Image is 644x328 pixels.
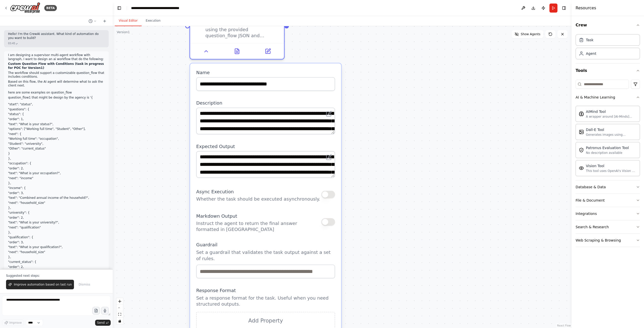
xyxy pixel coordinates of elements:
[8,112,105,116] p: "status": {
[8,245,105,249] p: "text": "What is your qualification?",
[8,62,104,70] strong: Custom Question Flow with Conditions (task in progress for POC for Version1)
[576,234,640,247] button: Web Scraping & Browsing
[196,249,335,262] p: Set a guardrail that validates the task output against a set of rules.
[255,47,281,56] button: Open in side panel
[557,324,571,327] a: React Flow attribution
[586,109,637,114] div: AIMind Tool
[196,70,335,76] label: Name
[8,231,105,235] p: },
[14,283,72,287] span: Improve automation based on last run
[576,238,621,243] div: Web Scraping & Browsing
[8,127,105,131] p: "options": ["Working full time", "Student", "Other"],
[8,117,105,121] p: "order": 1,
[97,321,105,325] span: Send
[576,184,606,190] div: Database & Data
[8,162,105,166] p: "occupation": {
[8,226,105,230] p: "next": "qualification"
[196,189,234,195] span: Async Execution
[521,32,540,36] span: Show Agents
[78,283,90,287] span: Dismiss
[8,132,105,136] p: "next": {
[576,18,640,32] button: Crew
[8,250,105,254] p: "next": "household_size"
[116,311,123,318] button: fit view
[586,127,637,132] div: Dall-E Tool
[95,320,111,326] button: Send
[579,129,584,134] img: DallETool
[576,198,605,203] div: File & Document
[576,64,640,78] button: Tools
[8,265,105,269] p: "order": 2,
[8,221,105,225] p: "text": "What is your university?",
[8,157,105,161] p: },
[8,152,105,156] p: }
[196,196,320,202] p: Whether the task should be executed asynchronously.
[324,109,333,118] button: Open in editor
[8,241,105,245] p: "order": 3,
[196,295,335,307] p: Set a response format for the task. Useful when you need structured outputs.
[116,318,123,324] button: toggle interactivity
[576,194,640,207] button: File & Document
[579,111,584,116] img: AIMindTool
[8,147,105,151] p: "Other": "current_status"
[142,16,165,26] button: Execution
[115,16,142,26] button: Visual Editor
[196,214,237,219] span: Markdown Output
[579,166,584,171] img: VisionTool
[8,201,105,205] p: "next": "household_size"
[586,37,593,42] div: Task
[576,95,615,100] div: AI & Machine Learning
[76,280,93,289] button: Dismiss
[576,180,640,194] button: Database & Data
[196,100,335,106] label: Description
[8,32,105,40] p: Hello! I'm the CrewAI assistant. What kind of automation do you want to build?
[8,186,105,190] p: "income": {
[8,122,105,126] p: "text": "What is your status?",
[8,103,105,107] p: "start": "status",
[560,5,568,12] button: Hide right sidebar
[8,167,105,171] p: "order": 2,
[101,307,109,314] button: Click to speak your automation idea
[8,80,105,88] p: Based on this flow, the AI agent will determine what to ask the client next.
[8,206,105,210] p: },
[8,91,105,95] p: here are some examples on question_flow
[131,6,179,11] nav: breadcrumb
[324,153,333,162] button: Open in editor
[116,5,123,12] button: Hide left sidebar
[44,5,57,11] div: BETA
[586,51,596,56] div: Agent
[8,176,105,180] p: "next": "income"
[116,298,123,324] div: React Flow controls
[8,216,105,220] p: "order": 2,
[8,96,105,100] li: question_flow1 that might be design by the agency is '{
[221,47,253,56] button: View output
[576,104,640,180] div: AI & Machine Learning
[586,133,637,137] div: Generates images using OpenAI's Dall-E model.
[8,137,105,141] p: "Working full time": "occupation",
[8,142,105,146] p: "Student": "university",
[8,191,105,195] p: "order": 3,
[576,91,640,104] button: AI & Machine Learning
[576,211,597,216] div: Integrations
[8,211,105,215] p: "university": {
[8,196,105,200] p: "text": "Combined annual income of the household?",
[8,260,105,264] p: "current_status": {
[8,171,105,175] p: "text": "What is your occupation?",
[586,145,629,150] div: Patronus Evaluation Tool
[586,169,637,173] div: This tool uses OpenAI's Vision API to describe the contents of an image.
[10,2,40,14] img: Logo
[6,274,107,278] p: Suggested next steps:
[8,181,105,185] p: },
[196,144,335,150] label: Expected Output
[576,224,609,229] div: Search & Research
[8,41,18,45] div: 03:45 م
[2,319,24,326] button: Improve
[8,53,105,61] p: I am designing a supervisor multi-agent workflow with langraph, I want to design an ai workflow t...
[196,288,335,294] label: Response Format
[576,32,640,63] div: Crew
[6,280,74,289] button: Improve automation based on last run
[512,30,543,38] button: Show Agents
[576,5,596,11] h4: Resources
[9,321,22,325] span: Improve
[576,78,640,251] div: Tools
